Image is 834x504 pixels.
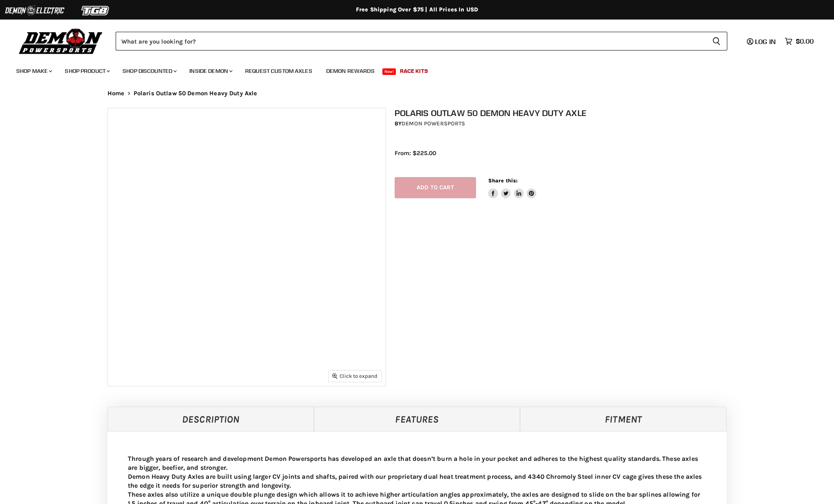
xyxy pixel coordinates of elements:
[91,6,743,13] div: Free Shipping Over $75 | All Prices In USD
[10,63,57,79] a: Shop Make
[134,90,257,97] span: Polaris Outlaw 50 Demon Heavy Duty Axle
[116,63,182,79] a: Shop Discounted
[395,149,436,157] span: From: $225.00
[520,407,726,431] a: Fitment
[108,90,125,97] a: Home
[706,32,727,50] button: Search
[395,108,735,118] h1: Polaris Outlaw 50 Demon Heavy Duty Axle
[781,35,818,47] a: $0.00
[314,407,520,431] a: Features
[382,68,396,75] span: New!
[488,177,537,199] aside: Share this:
[320,63,381,79] a: Demon Rewards
[796,37,814,45] span: $0.00
[91,90,743,97] nav: Breadcrumbs
[488,177,518,184] span: Share this:
[116,32,727,50] form: Product
[16,26,105,55] img: Demon Powersports
[116,32,706,50] input: Search
[329,370,382,381] button: Click to expand
[108,407,314,431] a: Description
[332,373,377,379] span: Click to expand
[183,63,237,79] a: Inside Demon
[402,120,465,127] a: Demon Powersports
[394,63,434,79] a: Race Kits
[239,63,318,79] a: Request Custom Axles
[65,3,126,18] img: TGB Logo 2
[59,63,115,79] a: Shop Product
[10,59,812,79] ul: Main menu
[743,38,781,45] a: Log in
[395,119,735,128] div: by
[755,37,776,46] span: Log in
[4,3,65,18] img: Demon Electric Logo 2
